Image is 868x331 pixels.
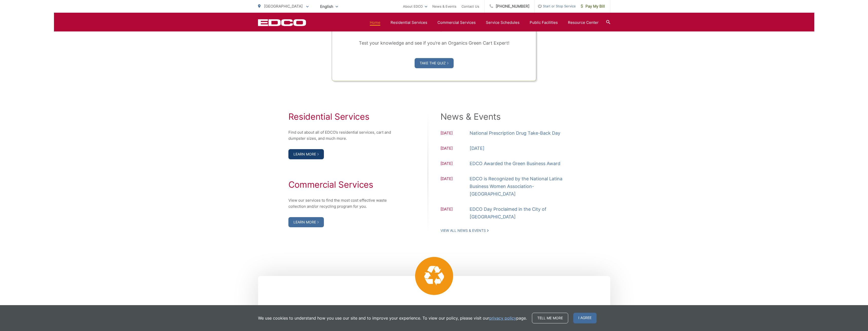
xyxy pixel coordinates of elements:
[440,206,470,221] span: [DATE]
[470,175,580,198] a: EDCO is Recognized by the National Latina Business Women Association-[GEOGRAPHIC_DATA]
[258,19,306,26] a: EDCD logo. Return to the homepage.
[415,58,454,68] a: Take the Quiz
[440,161,470,167] span: [DATE]
[470,160,560,167] a: EDCO Awarded the Green Business Award
[403,3,427,9] a: About EDCO
[470,145,485,152] a: [DATE]
[288,217,324,227] a: Learn More
[440,130,470,137] span: [DATE]
[581,3,605,9] span: Pay My Bill
[391,20,427,26] a: Residential Services
[532,313,568,323] a: Tell me more
[288,180,397,190] h2: Commercial Services
[461,3,479,9] a: Contact Us
[288,197,397,210] p: View our services to find the most cost effective waste collection and/or recycling program for you.
[489,315,516,321] a: privacy policy
[370,20,380,26] a: Home
[470,129,560,137] a: National Prescription Drug Take-Back Day
[288,112,397,122] h2: Residential Services
[440,112,580,122] h2: News & Events
[288,129,397,142] p: Find out about all of EDCO’s residential services, cart and dumpster sizes, and much more.
[470,205,580,221] a: EDCO Day Proclaimed in the City of [GEOGRAPHIC_DATA]
[568,20,599,26] a: Resource Center
[432,3,456,9] a: News & Events
[288,149,324,159] a: Learn More
[530,20,558,26] a: Public Facilities
[486,20,520,26] a: Service Schedules
[440,145,470,152] span: [DATE]
[258,315,527,321] p: We use cookies to understand how you use our site and to improve your experience. To view our pol...
[573,313,597,323] span: I agree
[437,20,476,26] a: Commercial Services
[264,4,303,9] span: [GEOGRAPHIC_DATA]
[440,228,489,233] a: View All News & Events
[316,2,342,11] span: English
[345,39,523,47] p: Test your knowledge and see if you’re an Organics Green Cart Expert!
[440,176,470,198] span: [DATE]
